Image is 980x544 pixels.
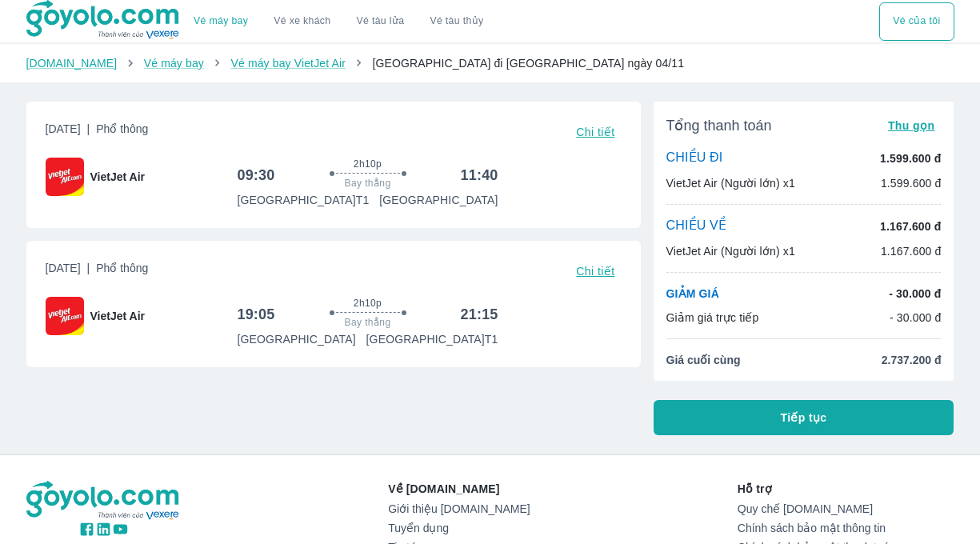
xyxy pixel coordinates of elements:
img: logo [26,481,182,521]
p: - 30.000 đ [889,286,941,302]
h6: 11:40 [461,166,498,185]
a: Vé xe khách [274,15,330,27]
span: VietJet Air [90,308,145,324]
a: [DOMAIN_NAME] [26,57,118,70]
span: Bay thẳng [345,316,391,329]
span: | [87,262,90,274]
button: Vé của tôi [879,2,954,41]
p: 1.167.600 đ [880,218,941,234]
p: Về [DOMAIN_NAME] [388,481,530,497]
button: Chi tiết [570,121,621,143]
span: Giá cuối cùng [666,352,741,368]
p: [GEOGRAPHIC_DATA] T1 [238,192,370,208]
span: [DATE] [46,260,149,282]
span: [DATE] [46,121,149,143]
span: 2h10p [354,158,382,170]
h6: 19:05 [238,305,275,324]
span: Tổng thanh toán [666,116,772,135]
button: Thu gọn [882,114,942,137]
p: Hỗ trợ [738,481,954,497]
span: 2.737.200 đ [882,352,942,368]
a: Tuyển dụng [388,522,530,534]
button: Tiếp tục [654,400,954,435]
a: Chính sách bảo mật thông tin [738,522,954,534]
span: Bay thẳng [345,177,391,190]
div: choose transportation mode [181,2,496,41]
a: Vé máy bay [194,15,248,27]
p: 1.167.600 đ [881,243,942,259]
span: Phổ thông [96,262,148,274]
span: Thu gọn [888,119,935,132]
p: [GEOGRAPHIC_DATA] T1 [366,331,498,347]
p: GIẢM GIÁ [666,286,719,302]
span: Chi tiết [576,126,614,138]
a: Giới thiệu [DOMAIN_NAME] [388,502,530,515]
a: Quy chế [DOMAIN_NAME] [738,502,954,515]
p: CHIỀU ĐI [666,150,723,167]
p: VietJet Air (Người lớn) x1 [666,175,795,191]
h6: 21:15 [461,305,498,324]
span: | [87,122,90,135]
span: 2h10p [354,297,382,310]
span: [GEOGRAPHIC_DATA] đi [GEOGRAPHIC_DATA] ngày 04/11 [372,57,684,70]
div: choose transportation mode [879,2,954,41]
p: - 30.000 đ [890,310,942,326]
p: CHIỀU VỀ [666,218,727,235]
span: Chi tiết [576,265,614,278]
button: Chi tiết [570,260,621,282]
button: Vé tàu thủy [417,2,496,41]
a: Vé máy bay VietJet Air [230,57,345,70]
p: [GEOGRAPHIC_DATA] [379,192,498,208]
span: VietJet Air [90,169,145,185]
h6: 09:30 [238,166,275,185]
p: 1.599.600 đ [880,150,941,166]
p: 1.599.600 đ [881,175,942,191]
span: Tiếp tục [781,410,827,426]
nav: breadcrumb [26,55,954,71]
p: [GEOGRAPHIC_DATA] [238,331,356,347]
p: Giảm giá trực tiếp [666,310,759,326]
p: VietJet Air (Người lớn) x1 [666,243,795,259]
a: Vé máy bay [144,57,204,70]
span: Phổ thông [96,122,148,135]
a: Vé tàu lửa [344,2,418,41]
